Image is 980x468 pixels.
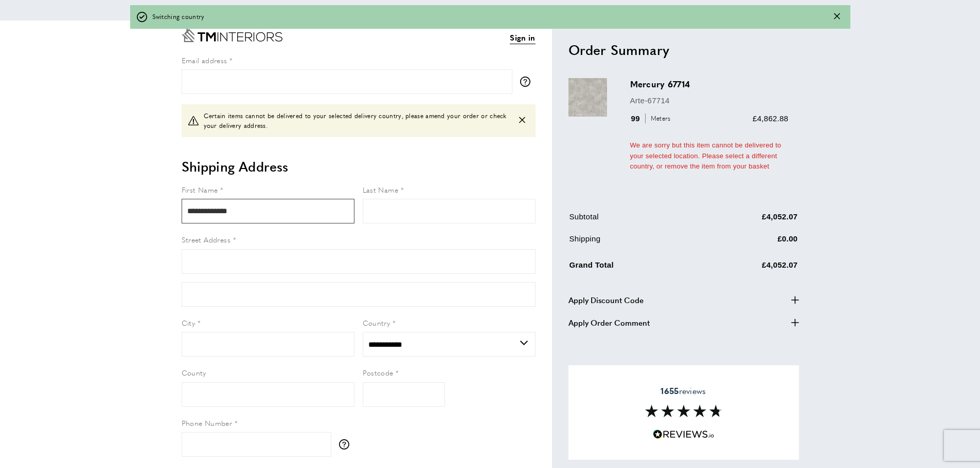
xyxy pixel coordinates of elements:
td: Shipping [569,233,696,253]
h2: Order Summary [568,41,799,59]
span: £4,862.88 [753,114,788,123]
div: We are sorry but this item cannot be delivered to your selected location. Please select a differe... [630,140,789,172]
td: £0.00 [697,233,798,253]
a: Sign in [510,31,535,44]
p: Arte-67714 [630,95,789,107]
div: off [130,5,850,29]
img: Mercury 67714 [568,78,607,117]
button: More information [520,77,536,87]
td: Grand Total [569,257,696,279]
button: More information [339,439,354,450]
td: £4,052.07 [697,257,798,279]
span: Country [363,317,390,328]
span: County [182,367,206,378]
strong: 1655 [661,385,679,397]
span: Phone Number [182,418,233,428]
span: Apply Order Comment [568,316,650,329]
td: Subtotal [569,211,696,231]
h2: Shipping Address [182,157,536,176]
span: Last Name [363,184,399,195]
span: reviews [661,386,706,396]
span: City [182,317,195,328]
span: Switching country [152,12,205,22]
div: Close message [834,12,840,22]
img: Reviews section [645,405,722,417]
h3: Mercury 67714 [630,78,789,90]
span: Street Address [182,234,231,245]
img: Reviews.io 5 stars [653,429,715,439]
span: Apply Discount Code [568,294,644,306]
span: Meters [645,114,673,123]
span: First Name [182,184,218,195]
div: 99 [630,113,674,125]
span: Postcode [363,367,394,378]
span: Email address [182,55,227,65]
span: Certain items cannot be delivered to your selected delivery country, please amend your order or c... [204,111,510,130]
td: £4,052.07 [697,211,798,231]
